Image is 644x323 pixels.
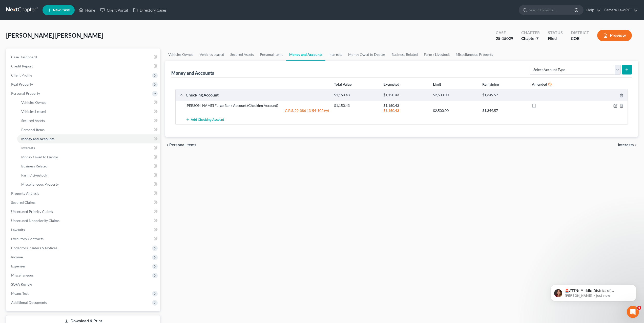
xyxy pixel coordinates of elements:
[11,246,57,250] span: Codebtors Insiders & Notices
[17,180,160,189] a: Miscellaneous Property
[17,98,160,107] a: Vehicles Owned
[334,82,351,86] strong: Total Value
[571,30,589,36] div: District
[183,103,331,108] div: [PERSON_NAME] Fargo Bank Account (Checking Account)
[257,48,286,61] a: Personal Items
[21,128,45,132] span: Personal Items
[169,143,196,147] span: Personal Items
[7,198,160,207] a: Secured Claims
[11,218,59,223] span: Unsecured Nonpriority Claims
[17,134,160,143] a: Money and Accounts
[480,108,529,113] div: $1,349.57
[186,115,224,125] button: Add Checking Account
[11,237,44,241] span: Executory Contracts
[634,143,638,147] i: chevron_right
[11,73,32,77] span: Client Profile
[584,6,601,15] a: Help
[430,108,480,113] div: $2,500.00
[529,5,575,15] input: Search by name...
[11,255,23,259] span: Income
[11,209,53,214] span: Unsecured Priority Claims
[430,93,480,97] div: $2,500.00
[7,62,160,71] a: Credit Report
[131,6,169,15] a: Directory Cases
[601,6,638,15] a: Camera Law P.C.
[7,189,160,198] a: Property Analysis
[637,306,641,310] span: 4
[11,228,25,232] span: Lawsuits
[548,36,563,41] div: Filed
[191,118,224,122] span: Add Checking Account
[53,8,70,12] span: New Case
[11,191,39,195] span: Property Analysis
[7,207,160,216] a: Unsecured Priority Claims
[76,6,98,15] a: Home
[7,225,160,234] a: Lawsuits
[11,264,26,268] span: Expenses
[11,273,34,277] span: Miscellaneous
[17,162,160,171] a: Business Related
[21,118,45,123] span: Secured Assets
[17,143,160,153] a: Interests
[21,109,46,114] span: Vehicles Leased
[21,146,35,150] span: Interests
[345,48,388,61] a: Money Owed to Debtor
[11,291,29,295] span: Means Test
[482,82,499,86] strong: Remaining
[618,143,634,147] span: Interests
[11,300,47,305] span: Additional Documents
[453,48,496,61] a: Miscellaneous Property
[21,173,47,177] span: Farm / Livestock
[7,53,160,62] a: Case Dashboard
[171,70,214,76] div: Money and Accounts
[6,32,103,39] span: [PERSON_NAME] [PERSON_NAME]
[21,155,58,159] span: Money Owed to Debtor
[532,82,547,86] strong: Amended
[618,143,638,147] button: Interests chevron_right
[11,91,40,95] span: Personal Property
[543,274,644,309] iframe: Intercom notifications message
[381,93,430,97] div: $1,150.43
[11,55,37,59] span: Case Dashboard
[197,48,227,61] a: Vehicles Leased
[381,108,430,113] div: $1,150.43
[7,216,160,225] a: Unsecured Nonpriority Claims
[17,107,160,116] a: Vehicles Leased
[331,93,381,97] div: $1,150.43
[11,282,32,286] span: SOFA Review
[383,82,399,86] strong: Exempted
[548,30,563,36] div: Status
[17,125,160,134] a: Personal Items
[11,64,33,68] span: Credit Report
[21,182,59,186] span: Miscellaneous Property
[571,36,589,41] div: COB
[17,153,160,162] a: Money Owed to Debtor
[331,103,381,108] div: $1,150.43
[325,48,345,61] a: Interests
[536,36,538,41] span: 7
[165,143,196,147] button: chevron_left Personal Items
[21,137,54,141] span: Money and Accounts
[165,143,169,147] i: chevron_left
[165,48,197,61] a: Vehicles Owned
[17,171,160,180] a: Farm / Livestock
[21,164,48,168] span: Business Related
[7,280,160,289] a: SOFA Review
[496,30,513,36] div: Case
[183,108,331,113] div: C.R.S. 22-086 13-54-102 (w)
[521,30,540,36] div: Chapter
[421,48,453,61] a: Farm / Livestock
[388,48,421,61] a: Business Related
[21,100,47,105] span: Vehicles Owned
[227,48,257,61] a: Secured Assets
[11,82,33,86] span: Real Property
[11,200,35,205] span: Secured Claims
[433,82,441,86] strong: Limit
[17,116,160,125] a: Secured Assets
[183,92,331,97] div: Checking Account
[381,103,430,108] div: $1,150.43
